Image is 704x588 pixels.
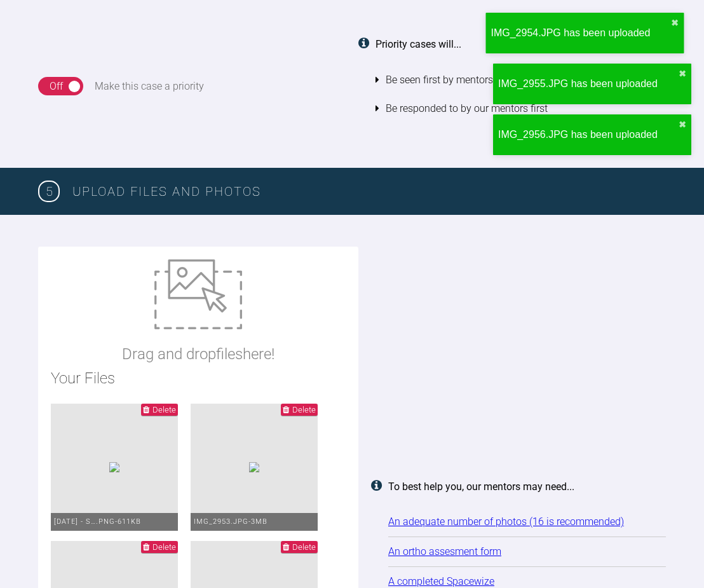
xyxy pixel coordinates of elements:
span: Delete [292,542,316,552]
span: Delete [152,405,176,414]
button: close [679,69,686,79]
h2: Your Files [51,366,346,390]
div: Off [50,78,63,95]
button: close [679,170,686,181]
div: IMG_2956.JPG has been uploaded [498,126,679,143]
p: Drag and drop files here! [122,342,274,366]
span: Delete [292,405,316,414]
img: 2d45fc27-88bb-4a1d-ae04-d5f6cbbf2da5 [249,462,259,472]
strong: To best help you, our mentors may need... [388,481,574,493]
h3: Upload Files and Photos [72,181,666,202]
li: Be seen first by mentors [376,65,666,95]
button: close [679,120,686,130]
a: A completed Spacewize [388,575,494,587]
div: Make this case a priority [95,78,204,95]
div: IMG_2957.JPG has been uploaded [498,177,679,194]
img: 401f1625-947c-48dd-8c88-4a1b2a23495a [109,462,119,472]
span: IMG_2953.JPG - 3MB [194,517,267,526]
span: [DATE] - S….png - 611KB [54,517,141,526]
li: Be responded to by our mentors first [376,94,666,123]
strong: Priority cases will... [376,38,461,50]
div: IMG_2955.JPG has been uploaded [498,76,679,92]
a: An adequate number of photos (16 is recommended) [388,516,624,528]
span: 5 [38,181,60,202]
a: An ortho assesment form [388,545,501,557]
span: Delete [152,542,176,552]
